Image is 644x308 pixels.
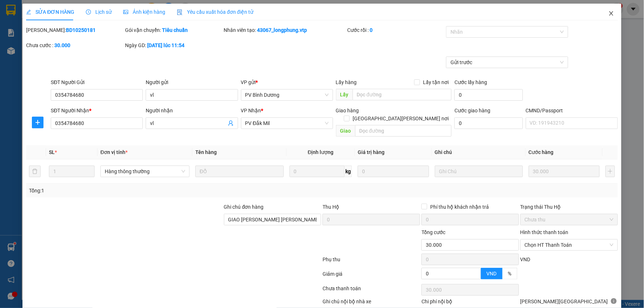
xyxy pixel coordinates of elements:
[336,79,357,85] span: Lấy hàng
[529,166,600,177] input: 0
[125,41,223,49] div: Ngày GD:
[32,117,43,128] button: plus
[25,43,84,49] strong: BIÊN NHẬN GỬI HÀNG HOÁ
[26,41,124,49] div: Chưa cước :
[7,16,17,34] img: logo
[7,50,15,61] span: Nơi gửi:
[86,9,91,14] span: clock-circle
[529,149,554,155] span: Cước hàng
[146,107,238,115] div: Người nhận
[73,53,84,57] span: VP 214
[427,203,492,211] span: Phí thu hộ khách nhận trả
[49,149,55,155] span: SL
[66,27,96,33] b: BD10250181
[454,108,490,113] label: Cước giao hàng
[323,204,339,210] span: Thu Hộ
[322,270,421,283] div: Giảm giá
[420,78,452,86] span: Lấy tận nơi
[525,240,614,250] span: Chọn HT Thanh Toán
[195,149,217,155] span: Tên hàng
[123,9,128,14] span: picture
[241,78,333,86] div: VP gửi
[606,166,615,177] button: plus
[608,11,614,16] span: close
[520,257,531,262] span: VND
[355,125,452,137] input: Dọc đường
[146,78,238,86] div: Người gửi
[123,9,165,15] span: Ảnh kiện hàng
[454,79,487,85] label: Cước lấy hàng
[71,27,102,33] span: DM10250372
[322,284,421,297] div: Chưa thanh toán
[69,33,102,38] span: 11:26:38 [DATE]
[51,107,143,115] div: SĐT Người Nhận
[336,125,355,137] span: Giao
[29,166,41,177] button: delete
[601,4,622,24] button: Close
[358,149,385,155] span: Giá trị hàng
[336,89,353,100] span: Lấy
[520,229,569,235] label: Hình thức thanh toán
[454,117,523,129] input: Cước giao hàng
[358,166,429,177] input: 0
[19,12,59,39] strong: CÔNG TY TNHH [GEOGRAPHIC_DATA] 214 QL13 - P.26 - Q.BÌNH THẠNH - TP HCM 1900888606
[177,9,183,15] img: icon
[308,149,333,155] span: Định lượng
[147,42,184,48] b: [DATE] lúc 11:54
[336,108,359,113] span: Giao hàng
[25,51,42,55] span: PV Đắk Mil
[435,166,523,177] input: Ghi Chú
[224,214,321,225] input: Ghi chú đơn hàng
[245,90,329,100] span: PV Bình Dương
[450,57,564,68] span: Gửi trước
[322,255,421,268] div: Phụ thu
[526,107,618,115] div: CMND/Passport
[29,187,249,195] div: Tổng: 1
[421,229,445,235] span: Tổng cước
[54,42,70,48] b: 30.000
[32,120,43,125] span: plus
[350,115,452,122] span: [GEOGRAPHIC_DATA][PERSON_NAME] nơi
[26,9,74,15] span: SỬA ĐƠN HÀNG
[51,78,143,86] div: SĐT Người Gửi
[26,26,124,34] div: [PERSON_NAME]:
[257,27,307,33] b: 43067_longphung.vtp
[195,166,284,177] input: VD: Bàn, Ghế
[100,149,128,155] span: Đơn vị tính
[55,50,67,61] span: Nơi nhận:
[520,203,618,211] div: Trạng thái Thu Hộ
[370,27,373,33] b: 0
[241,108,261,113] span: VP Nhận
[454,89,523,101] input: Cước lấy hàng
[125,26,223,34] div: Gói vận chuyển:
[224,204,264,210] label: Ghi chú đơn hàng
[487,271,497,276] span: VND
[611,298,617,304] span: info-circle
[26,9,31,14] span: edit
[224,26,346,34] div: Nhân viên tạo:
[105,166,185,177] span: Hàng thông thường
[228,120,234,126] span: user-add
[432,145,526,159] th: Ghi chú
[348,26,445,34] div: Cước rồi :
[162,27,188,33] b: Tiêu chuẩn
[345,166,352,177] span: kg
[177,9,253,15] span: Yêu cầu xuất hóa đơn điện tử
[86,9,112,15] span: Lịch sử
[245,118,329,129] span: PV Đắk Mil
[525,214,614,225] span: Chưa thu
[508,271,512,276] span: %
[353,89,452,100] input: Dọc đường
